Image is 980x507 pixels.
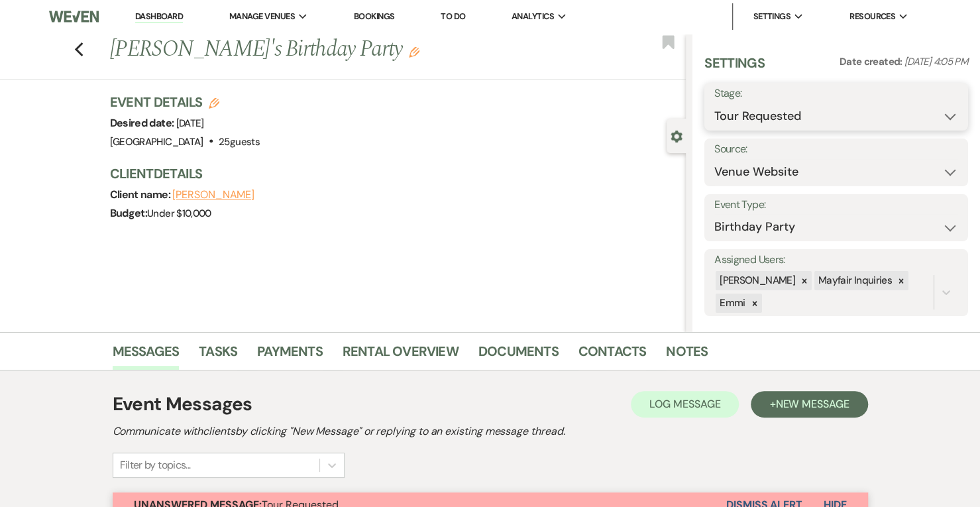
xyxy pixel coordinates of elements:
[714,196,958,215] label: Event Type:
[814,271,894,290] div: Mayfair Inquiries
[49,3,99,30] img: Weven Logo
[110,188,173,201] span: Client name:
[478,341,559,370] a: Documents
[219,135,260,148] span: 25 guests
[671,129,682,142] button: Close lead details
[354,11,395,22] a: Bookings
[172,190,254,200] button: [PERSON_NAME]
[110,116,176,130] span: Desired date:
[229,10,295,23] span: Manage Venues
[199,341,237,370] a: Tasks
[147,207,211,220] span: Under $10,000
[409,46,419,58] button: Edit
[135,11,183,23] a: Dashboard
[113,390,252,418] h1: Event Messages
[110,93,260,111] h3: Event Details
[666,341,708,370] a: Notes
[578,341,647,370] a: Contacts
[110,135,203,148] span: [GEOGRAPHIC_DATA]
[441,11,465,22] a: To Do
[714,84,958,103] label: Stage:
[649,397,720,411] span: Log Message
[257,341,323,370] a: Payments
[714,251,958,270] label: Assigned Users:
[904,55,968,68] span: [DATE] 4:05 PM
[849,10,895,23] span: Resources
[840,55,904,68] span: Date created:
[120,457,191,473] div: Filter by topics...
[753,10,790,23] span: Settings
[113,423,868,439] h2: Communicate with clients by clicking "New Message" or replying to an existing message thread.
[176,117,204,130] span: [DATE]
[512,10,554,23] span: Analytics
[704,54,765,83] h3: Settings
[343,341,459,370] a: Rental Overview
[716,271,797,290] div: [PERSON_NAME]
[631,391,739,418] button: Log Message
[775,397,849,411] span: New Message
[110,206,148,220] span: Budget:
[751,391,867,418] button: +New Message
[716,294,747,313] div: Emmi
[714,140,958,159] label: Source:
[110,164,673,183] h3: Client Details
[113,341,180,370] a: Messages
[110,34,566,66] h1: [PERSON_NAME]'s Birthday Party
